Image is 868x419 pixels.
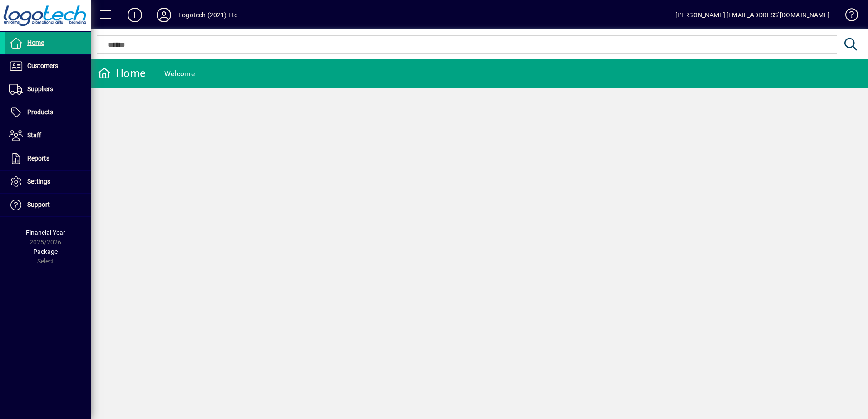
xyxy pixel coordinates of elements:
div: Welcome [164,67,195,81]
span: Support [27,201,50,208]
a: Staff [5,124,91,147]
span: Financial Year [26,229,65,236]
a: Customers [5,55,91,78]
span: Customers [27,62,58,69]
button: Add [120,7,149,23]
span: Home [27,39,44,46]
a: Reports [5,147,91,170]
a: Suppliers [5,78,91,101]
span: Reports [27,155,49,162]
span: Suppliers [27,85,53,93]
div: [PERSON_NAME] [EMAIL_ADDRESS][DOMAIN_NAME] [676,8,829,22]
span: Products [27,108,53,116]
span: Package [33,248,58,255]
div: Logotech (2021) Ltd [178,8,238,22]
a: Knowledge Base [838,2,857,31]
a: Support [5,194,91,216]
span: Settings [27,178,50,185]
div: Home [98,66,146,81]
a: Settings [5,171,91,193]
span: Staff [27,132,41,139]
a: Products [5,101,91,124]
button: Profile [149,7,178,23]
